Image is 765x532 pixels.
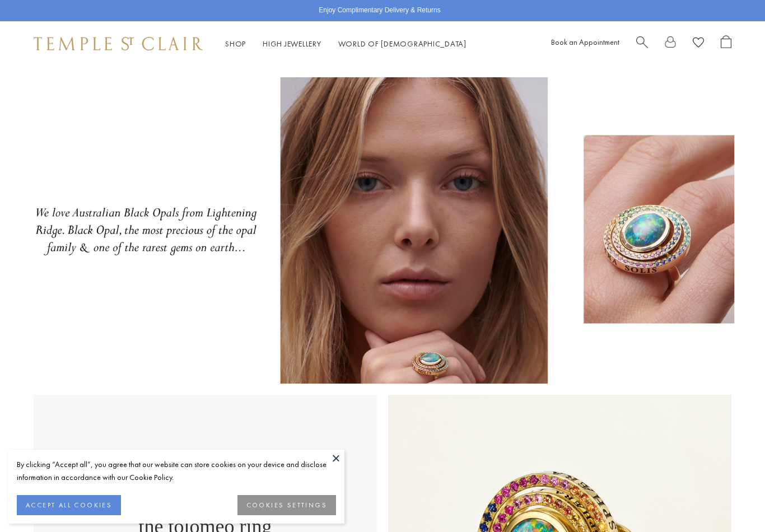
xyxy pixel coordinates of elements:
div: By clicking “Accept all”, you agree that our website can store cookies on your device and disclos... [17,458,336,484]
nav: Main navigation [225,37,467,51]
a: View Wishlist [693,35,704,53]
img: Temple St. Clair [34,37,203,50]
button: ACCEPT ALL COOKIES [17,495,121,515]
button: COOKIES SETTINGS [237,495,336,515]
a: High JewelleryHigh Jewellery [263,39,321,49]
a: World of [DEMOGRAPHIC_DATA]World of [DEMOGRAPHIC_DATA] [338,39,467,49]
a: ShopShop [225,39,246,49]
p: Enjoy Complimentary Delivery & Returns [319,5,440,16]
a: Search [636,35,648,53]
a: Open Shopping Bag [721,35,731,53]
a: Book an Appointment [551,37,619,47]
iframe: Gorgias live chat messenger [709,479,754,521]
